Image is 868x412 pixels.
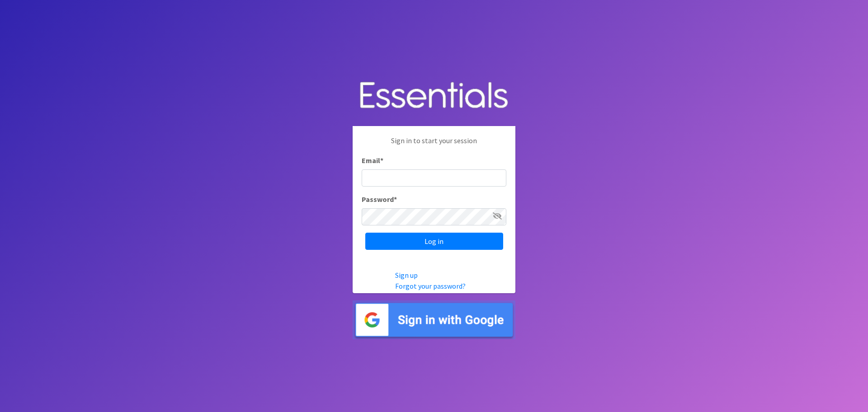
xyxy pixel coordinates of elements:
[394,195,397,204] abbr: required
[353,300,515,340] img: Sign in with Google
[362,155,383,166] label: Email
[362,135,506,155] p: Sign in to start your session
[353,73,515,119] img: Human Essentials
[365,233,503,250] input: Log in
[395,281,466,290] a: Forgot your password?
[362,194,397,205] label: Password
[395,271,418,280] a: Sign up
[380,156,383,165] abbr: required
